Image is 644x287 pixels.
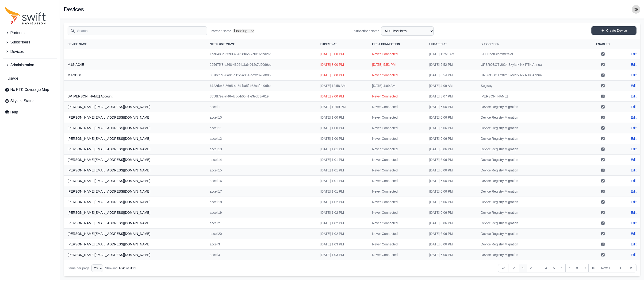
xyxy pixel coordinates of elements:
td: [DATE] 6:06 PM [425,123,477,133]
td: Device Registry Migration [477,186,586,197]
button: Administration [3,60,57,70]
td: Segway [477,81,586,91]
th: [PERSON_NAME][EMAIL_ADDRESS][DOMAIN_NAME] [64,144,206,155]
td: accell10 [206,112,317,123]
td: Device Registry Migration [477,229,586,239]
input: Search [68,26,207,35]
a: Edit [631,62,636,67]
th: [PERSON_NAME][EMAIL_ADDRESS][DOMAIN_NAME] [64,250,206,260]
a: Edit [631,252,636,257]
td: Never Connected [368,91,425,102]
td: [DATE] 8:00 PM [317,49,368,59]
td: [DATE] 6:06 PM [425,165,477,176]
td: [DATE] 6:06 PM [425,176,477,186]
button: Partners [3,28,57,38]
td: [DATE] 6:06 PM [425,144,477,155]
td: Never Connected [368,49,425,59]
td: [DATE] 8:00 PM [317,59,368,70]
td: [PERSON_NAME] [477,91,586,102]
td: [DATE] 1:03 PM [317,250,368,260]
a: Usage [3,74,57,83]
span: Items per page [68,266,89,270]
td: accell16 [206,176,317,186]
td: [DATE] 6:06 PM [425,197,477,207]
td: [DATE] 5:52 PM [425,59,477,70]
td: [DATE] 7:00 PM [317,91,368,102]
th: [PERSON_NAME][EMAIL_ADDRESS][DOMAIN_NAME] [64,229,206,239]
td: [DATE] 1:00 PM [317,112,368,123]
td: [DATE] 1:01 PM [317,165,368,176]
td: accell12 [206,133,317,144]
td: accell4 [206,250,317,260]
a: Edit [631,136,636,141]
td: [DATE] 1:01 PM [317,144,368,155]
span: Usage [8,76,18,81]
td: Device Registry Migration [477,239,586,250]
a: Edit [631,178,636,183]
th: [PERSON_NAME][EMAIL_ADDRESS][DOMAIN_NAME] [64,207,206,218]
td: accell20 [206,229,317,239]
td: 6722de45-8695-4d3d-ba5f-b33cafee06be [206,81,317,91]
td: Never Connected [368,207,425,218]
span: Partners [10,30,24,36]
td: Never Connected [368,102,425,112]
td: 3570c4a6-6a04-413e-a301-de32320d0d50 [206,70,317,81]
th: [PERSON_NAME][EMAIL_ADDRESS][DOMAIN_NAME] [64,165,206,176]
th: [PERSON_NAME][EMAIL_ADDRESS][DOMAIN_NAME] [64,186,206,197]
td: accell19 [206,207,317,218]
label: Partner Name [211,29,231,33]
td: [DATE] 1:00 PM [317,123,368,133]
th: [PERSON_NAME][EMAIL_ADDRESS][DOMAIN_NAME] [64,123,206,133]
td: [DATE] 6:06 PM [425,250,477,260]
td: Never Connected [368,70,425,81]
td: URSROBOT 2024 Skylark Nx RTK Annual [477,70,586,81]
button: Subscribers [3,38,57,47]
td: accell11 [206,123,317,133]
a: 5 [550,264,558,272]
th: BP [PERSON_NAME] Account [64,91,206,102]
span: Expires At [320,43,337,46]
a: Edit [631,157,636,162]
a: Edit [631,231,636,236]
td: Never Connected [368,176,425,186]
a: 9 [581,264,589,272]
span: Help [10,109,18,115]
div: Showing of [105,266,136,271]
td: [DATE] 6:54 PM [425,70,477,81]
th: [PERSON_NAME][EMAIL_ADDRESS][DOMAIN_NAME] [64,218,206,229]
td: [DATE] 1:02 PM [317,218,368,229]
td: URSROBOT 2024 Skylark Nx RTK Annual [477,59,586,70]
td: Device Registry Migration [477,250,586,260]
a: Skylark Status [3,96,57,106]
td: accell18 [206,197,317,207]
span: First Connection [372,43,400,46]
td: accell1 [206,102,317,112]
span: Updated At [429,43,447,46]
select: Display Limit [91,264,103,272]
nav: Table navigation [64,260,640,276]
td: [DATE] 1:02 PM [317,197,368,207]
th: [PERSON_NAME][EMAIL_ADDRESS][DOMAIN_NAME] [64,102,206,112]
td: KDDI non-commercial [477,49,586,59]
td: [DATE] 6:06 PM [425,218,477,229]
td: Never Connected [368,186,425,197]
td: [DATE] 1:01 PM [317,155,368,165]
a: Edit [631,242,636,247]
td: [DATE] 5:52 PM [368,59,425,70]
a: Edit [631,210,636,215]
a: Edit [631,115,636,120]
a: 8 [573,264,581,272]
td: accell3 [206,239,317,250]
td: accell13 [206,144,317,155]
a: Nx RTK Coverage Map [3,85,57,94]
button: Devices [3,47,57,56]
th: Device Name [64,39,206,49]
h1: Devices [64,7,84,12]
a: Edit [631,126,636,130]
td: [DATE] 1:02 PM [317,207,368,218]
th: [PERSON_NAME][EMAIL_ADDRESS][DOMAIN_NAME] [64,176,206,186]
th: [PERSON_NAME][EMAIL_ADDRESS][DOMAIN_NAME] [64,133,206,144]
a: Edit [631,73,636,78]
span: Administration [10,62,34,68]
th: [PERSON_NAME][EMAIL_ADDRESS][DOMAIN_NAME] [64,112,206,123]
